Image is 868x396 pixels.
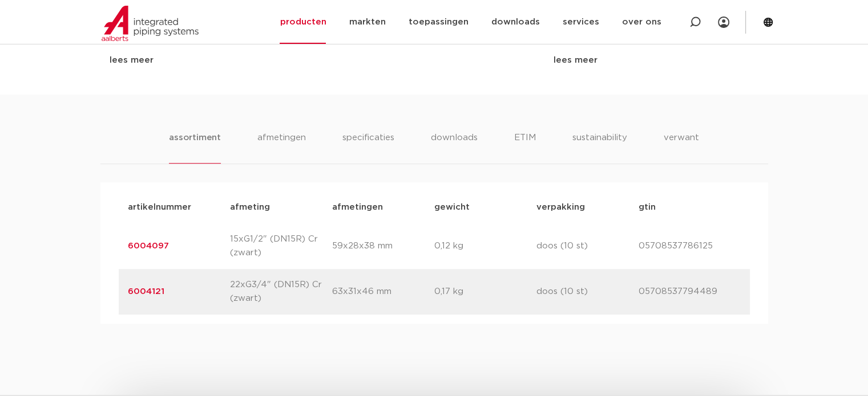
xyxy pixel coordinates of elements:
[536,201,639,214] p: verpakking
[230,201,332,214] p: afmeting
[257,131,306,164] li: afmetingen
[514,131,536,164] li: ETIM
[434,201,536,214] p: gewicht
[110,54,314,67] div: lees meer
[169,131,221,164] li: assortiment
[230,232,332,260] p: 15xG1/2" (DN15R) Cr (zwart)
[230,278,332,305] p: 22xG3/4" (DN15R) Cr (zwart)
[639,285,741,299] p: 05708537794489
[128,201,230,214] p: artikelnummer
[332,239,434,253] p: 59x28x38 mm
[128,287,164,296] a: 6004121
[554,54,758,67] div: lees meer
[639,201,741,214] p: gtin
[434,239,536,253] p: 0,12 kg
[128,242,169,250] a: 6004097
[434,285,536,299] p: 0,17 kg
[572,131,627,164] li: sustainability
[332,285,434,299] p: 63x31x46 mm
[342,131,394,164] li: specificaties
[536,285,639,299] p: doos (10 st)
[639,239,741,253] p: 05708537786125
[332,201,434,214] p: afmetingen
[664,131,699,164] li: verwant
[536,239,639,253] p: doos (10 st)
[431,131,478,164] li: downloads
